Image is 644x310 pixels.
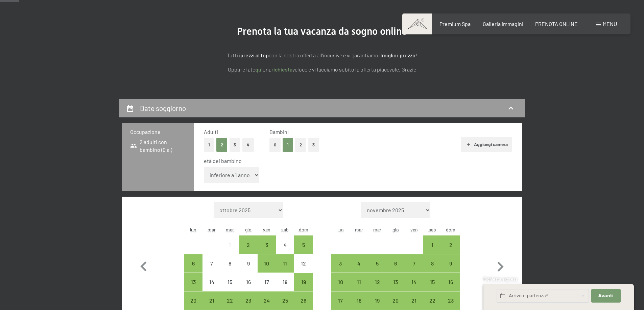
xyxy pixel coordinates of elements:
[208,227,216,232] abbr: martedì
[405,273,423,291] div: arrivo/check-in possibile
[332,261,349,278] div: 3
[202,291,221,310] div: Tue Oct 21 2025
[294,254,312,273] div: arrivo/check-in non effettuabile
[423,273,442,291] div: arrivo/check-in possibile
[332,279,349,296] div: 10
[230,138,241,152] button: 3
[405,261,422,278] div: 7
[240,242,257,259] div: 2
[535,21,578,27] span: PRENOTA ONLINE
[442,273,460,291] div: arrivo/check-in possibile
[439,21,471,27] a: Premium Spa
[269,138,281,152] button: 0
[368,291,386,310] div: Wed Nov 19 2025
[277,242,293,259] div: 4
[423,254,442,273] div: arrivo/check-in possibile
[423,235,442,254] div: arrivo/check-in possibile
[331,291,350,310] div: Mon Nov 17 2025
[153,51,491,60] p: Tutti i con la nostra offerta all'incusive e vi garantiamo il !
[239,273,258,291] div: Thu Oct 16 2025
[203,261,220,278] div: 7
[185,261,202,278] div: 6
[410,227,418,232] abbr: venerdì
[277,261,293,278] div: 11
[386,254,405,273] div: Thu Nov 06 2025
[276,291,294,310] div: Sat Oct 25 2025
[202,273,221,291] div: Tue Oct 14 2025
[258,273,276,291] div: arrivo/check-in non effettuabile
[294,235,312,254] div: arrivo/check-in possibile
[405,291,423,310] div: Fri Nov 21 2025
[591,289,620,303] button: Avanti
[258,291,276,310] div: Fri Oct 24 2025
[295,242,312,259] div: 5
[424,261,441,278] div: 8
[350,291,368,310] div: arrivo/check-in possibile
[386,291,405,310] div: arrivo/check-in possibile
[221,254,239,273] div: Wed Oct 08 2025
[240,261,257,278] div: 9
[442,254,460,273] div: Sun Nov 09 2025
[446,227,455,232] abbr: domenica
[204,138,214,152] button: 1
[483,21,523,27] span: Galleria immagini
[185,279,202,296] div: 13
[202,254,221,273] div: Tue Oct 07 2025
[221,261,238,278] div: 8
[368,291,386,310] div: arrivo/check-in possibile
[350,291,368,310] div: Tue Nov 18 2025
[461,137,512,152] button: Aggiungi camera
[258,261,275,278] div: 10
[294,273,312,291] div: arrivo/check-in possibile
[423,291,442,310] div: Sat Nov 22 2025
[308,138,319,152] button: 3
[258,279,275,296] div: 17
[202,273,221,291] div: arrivo/check-in non effettuabile
[392,227,399,232] abbr: giovedì
[368,273,386,291] div: Wed Nov 12 2025
[221,291,239,310] div: arrivo/check-in possibile
[202,291,221,310] div: arrivo/check-in possibile
[442,242,459,259] div: 2
[221,235,239,254] div: Wed Oct 01 2025
[221,273,239,291] div: arrivo/check-in non effettuabile
[204,129,218,135] span: Adulti
[331,273,350,291] div: arrivo/check-in possibile
[216,138,228,152] button: 2
[258,273,276,291] div: Fri Oct 17 2025
[442,235,460,254] div: arrivo/check-in possibile
[221,273,239,291] div: Wed Oct 15 2025
[277,279,293,296] div: 18
[442,235,460,254] div: Sun Nov 02 2025
[350,254,368,273] div: Tue Nov 04 2025
[276,254,294,273] div: Sat Oct 11 2025
[184,254,202,273] div: arrivo/check-in possibile
[598,293,614,299] span: Avanti
[153,65,491,74] p: Oppure fate una veloce e vi facciamo subito la offerta piacevole. Grazie
[184,254,202,273] div: Mon Oct 06 2025
[258,235,276,254] div: arrivo/check-in possibile
[386,254,405,273] div: arrivo/check-in possibile
[276,235,294,254] div: Sat Oct 04 2025
[442,273,460,291] div: Sun Nov 16 2025
[299,227,308,232] abbr: domenica
[184,291,202,310] div: arrivo/check-in possibile
[442,291,460,310] div: arrivo/check-in possibile
[405,291,423,310] div: arrivo/check-in possibile
[423,273,442,291] div: Sat Nov 15 2025
[281,227,289,232] abbr: sabato
[271,66,292,73] a: richiesta
[283,138,293,152] button: 1
[276,273,294,291] div: arrivo/check-in non effettuabile
[442,254,460,273] div: arrivo/check-in possibile
[245,227,252,232] abbr: giovedì
[350,273,368,291] div: arrivo/check-in possibile
[242,138,254,152] button: 4
[221,242,238,259] div: 1
[295,261,312,278] div: 12
[423,235,442,254] div: Sat Nov 01 2025
[295,138,306,152] button: 2
[331,291,350,310] div: arrivo/check-in possibile
[442,279,459,296] div: 16
[355,227,363,232] abbr: martedì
